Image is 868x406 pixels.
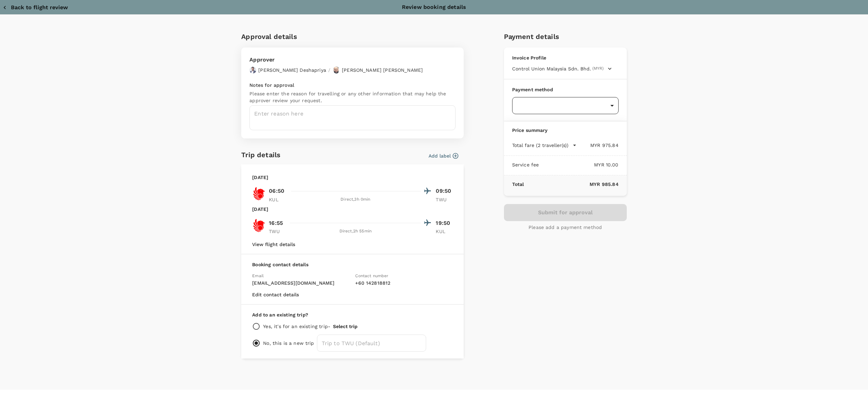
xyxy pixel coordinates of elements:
button: Total fare (2 traveller(s)) [512,142,577,149]
p: [PERSON_NAME] Deshapriya [258,67,326,73]
img: avatar-67a5bcb800f47.png [249,67,256,73]
span: (MYR) [592,65,604,72]
p: [DATE] [252,206,268,213]
p: [DATE] [252,174,268,181]
button: View flight details [252,242,295,247]
p: 16:55 [269,219,283,227]
p: [PERSON_NAME] [PERSON_NAME] [342,67,423,73]
p: KUL [436,228,453,235]
img: OD [252,187,266,201]
p: Add to an existing trip? [252,311,453,318]
p: 19:50 [436,219,453,227]
span: Control Union Malaysia Sdn. Bhd. [512,65,591,72]
p: Please add a payment method [529,224,602,231]
p: TWU [269,228,286,235]
p: KUL [269,196,286,203]
p: Price summary [512,127,619,134]
input: Trip to TWU (Default) [317,335,426,352]
button: Select trip [333,324,358,329]
p: Notes for approval [249,82,455,89]
p: Total fare (2 traveller(s)) [512,142,568,149]
p: / [328,67,330,73]
p: 06:50 [269,187,284,195]
span: Email [252,273,264,278]
p: Approver [249,56,423,64]
img: OD [252,219,266,232]
p: Review booking details [402,3,466,11]
h6: Payment details [504,31,627,42]
p: MYR 10.00 [539,161,618,168]
p: Total [512,181,524,188]
p: + 60 142818812 [355,280,453,286]
p: MYR 985.84 [524,181,618,188]
p: Payment method [512,86,619,93]
p: MYR 975.84 [577,142,619,149]
p: Please enter the reason for travelling or any other information that may help the approver review... [249,90,455,104]
button: Edit contact details [252,292,299,297]
p: Invoice Profile [512,54,619,61]
div: Direct , 2h 55min [290,228,421,235]
button: Control Union Malaysia Sdn. Bhd.(MYR) [512,65,612,72]
p: [EMAIL_ADDRESS][DOMAIN_NAME] [252,280,350,286]
h6: Trip details [241,149,280,160]
p: Yes, it's for an existing trip - [263,323,330,330]
div: Direct , 3h 0min [290,196,421,203]
button: Back to flight review [3,4,68,11]
p: 09:50 [436,187,453,195]
img: avatar-67b4218f54620.jpeg [333,67,340,73]
div: ​ [512,97,619,114]
span: Contact number [355,273,388,278]
p: TWU [436,196,453,203]
p: Booking contact details [252,261,453,268]
p: No, this is a new trip [263,340,314,347]
h6: Approval details [241,31,464,42]
button: Add label [429,152,458,159]
p: Service fee [512,161,539,168]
